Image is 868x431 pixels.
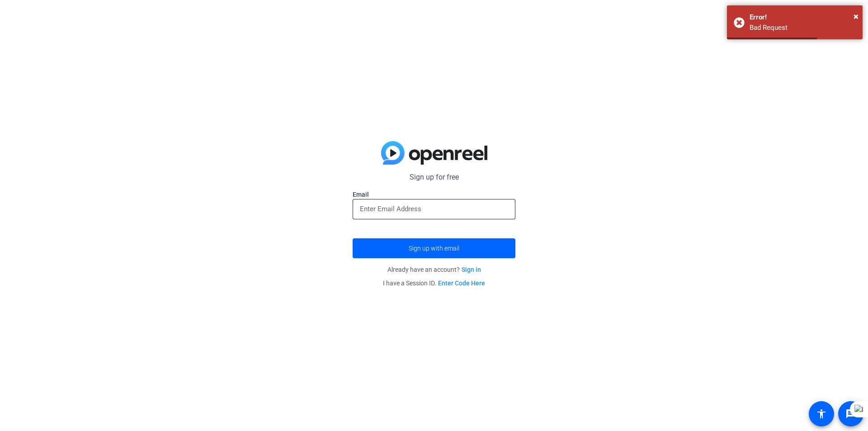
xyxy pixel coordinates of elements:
span: × [854,11,859,22]
div: Error! [750,12,856,23]
a: Enter Code Here [438,279,485,287]
mat-icon: accessibility [816,408,827,419]
label: Email [353,190,515,199]
span: Already have an account? [387,266,481,273]
button: Sign up with email [353,238,515,258]
mat-icon: message [845,408,856,419]
span: I have a Session ID. [383,279,485,287]
img: blue-gradient.svg [381,141,487,165]
div: Bad Request [750,23,856,33]
a: Sign in [462,266,481,273]
p: Sign up for free [353,172,515,183]
button: Close [854,9,859,23]
input: Enter Email Address [360,204,508,214]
